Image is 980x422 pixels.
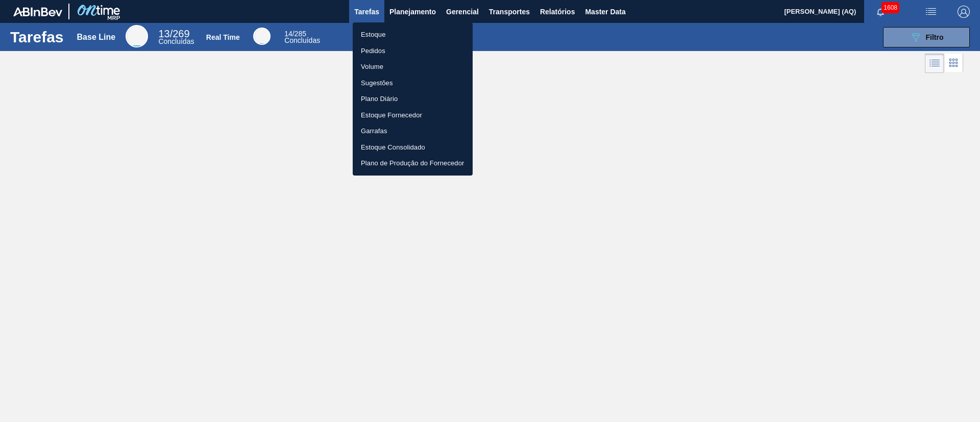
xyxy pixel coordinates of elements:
[353,43,473,59] a: Pedidos
[353,139,473,156] a: Estoque Consolidado
[353,59,473,75] a: Volume
[353,75,473,91] a: Sugestões
[353,155,473,171] a: Plano de Produção do Fornecedor
[353,91,473,107] a: Plano Diário
[353,27,473,43] a: Estoque
[353,123,473,139] a: Garrafas
[353,107,473,123] a: Estoque Fornecedor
